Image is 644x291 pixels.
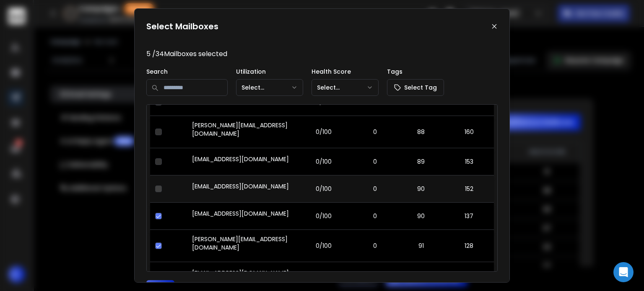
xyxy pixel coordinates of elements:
[192,269,289,277] p: [EMAIL_ADDRESS][DOMAIN_NAME]
[146,67,228,76] p: Search
[295,262,352,289] td: 0/100
[295,175,352,202] td: 0/100
[357,242,393,250] p: 0
[444,262,494,289] td: 112
[398,116,444,148] td: 88
[444,148,494,175] td: 153
[357,157,393,166] p: 0
[312,79,379,96] button: Select...
[444,116,494,148] td: 160
[236,79,303,96] button: Select...
[357,212,393,220] p: 0
[444,202,494,229] td: 137
[444,175,494,202] td: 152
[398,229,444,262] td: 91
[236,67,303,76] p: Utilization
[398,262,444,289] td: 88
[192,121,290,138] p: [PERSON_NAME][EMAIL_ADDRESS][DOMAIN_NAME]
[146,21,218,32] h1: Select Mailboxes
[295,202,352,229] td: 0/100
[357,185,393,193] p: 0
[312,67,379,76] p: Health Score
[295,229,352,262] td: 0/100
[444,229,494,262] td: 128
[357,271,393,280] p: 0
[192,155,289,163] p: [EMAIL_ADDRESS][DOMAIN_NAME]
[146,49,498,59] p: 5 / 34 Mailboxes selected
[192,182,289,191] p: [EMAIL_ADDRESS][DOMAIN_NAME]
[398,175,444,202] td: 90
[192,235,290,252] p: [PERSON_NAME][EMAIL_ADDRESS][DOMAIN_NAME]
[357,128,393,136] p: 0
[398,148,444,175] td: 89
[295,116,352,148] td: 0/100
[295,148,352,175] td: 0/100
[613,262,634,282] div: Open Intercom Messenger
[387,67,444,76] p: Tags
[398,202,444,229] td: 90
[192,209,289,218] p: [EMAIL_ADDRESS][DOMAIN_NAME]
[387,79,444,96] button: Select Tag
